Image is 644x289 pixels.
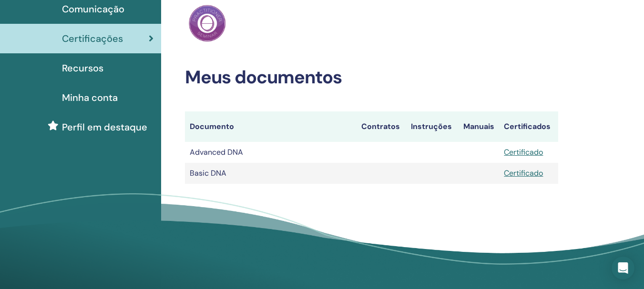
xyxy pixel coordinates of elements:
h2: Meus documentos [185,67,558,89]
span: Minha conta [62,90,118,105]
th: Manuais [459,111,500,142]
span: Recursos [62,61,103,75]
th: Certificados [499,111,558,142]
img: Practitioner [189,5,226,42]
td: Advanced DNA [185,142,357,163]
span: Comunicação [62,2,124,16]
th: Contratos [357,111,406,142]
a: Certificado [504,168,543,178]
td: Basic DNA [185,163,357,184]
a: Certificado [504,147,543,157]
div: Open Intercom Messenger [612,257,634,279]
span: Perfil em destaque [62,120,147,134]
span: Certificações [62,31,123,46]
th: Documento [185,111,357,142]
th: Instruções [406,111,459,142]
